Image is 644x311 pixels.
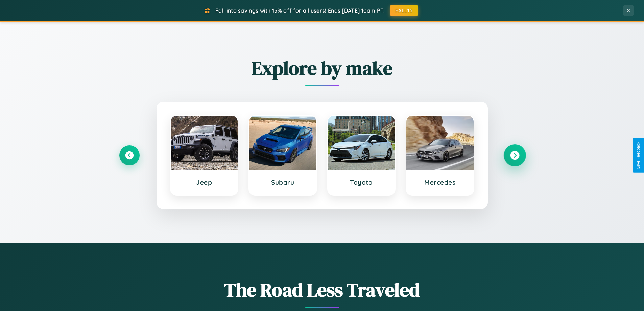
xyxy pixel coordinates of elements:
[119,55,525,81] h2: Explore by make
[335,178,388,186] h3: Toyota
[119,277,525,303] h1: The Road Less Traveled
[390,5,418,16] button: FALL15
[215,7,385,14] span: Fall into savings with 15% off for all users! Ends [DATE] 10am PT.
[256,178,310,186] h3: Subaru
[413,178,467,186] h3: Mercedes
[177,178,231,186] h3: Jeep
[636,142,641,169] div: Give Feedback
